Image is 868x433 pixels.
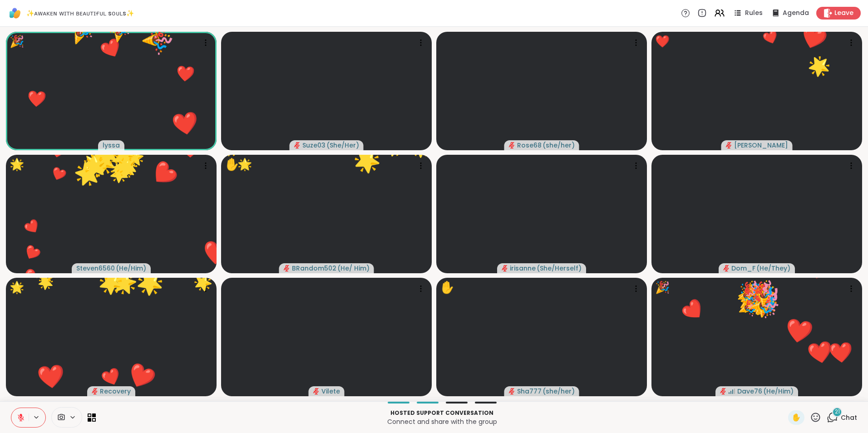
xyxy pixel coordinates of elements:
span: audio-muted [284,265,290,271]
button: ❤️ [820,331,862,374]
button: ❤️ [755,22,787,53]
button: 🌟 [102,144,144,187]
button: ❤️ [15,236,49,271]
span: Rose68 [517,141,542,150]
span: Agenda [783,9,809,18]
button: ❤️ [171,129,209,167]
button: ❤️ [20,82,54,115]
div: 🎉 [10,33,24,50]
span: Rules [745,9,763,18]
button: 🌟 [68,253,102,286]
button: ❤️ [27,353,76,402]
span: Suze03 [302,141,325,150]
span: BRandom502 [292,264,336,273]
button: 🌟 [338,131,397,191]
span: lyssa [103,141,120,150]
img: ShareWell Logomark [7,5,23,21]
span: Chat [841,413,857,422]
span: ✋ [792,412,801,423]
span: ( He/They ) [756,264,790,273]
button: 🌟 [72,130,135,193]
button: ❤️ [43,159,74,190]
span: audio-muted [509,388,515,394]
button: 🌟 [794,40,845,91]
span: irisanne [510,264,536,273]
span: Dom_F [731,264,755,273]
span: ( He/Him ) [116,264,146,273]
span: 21 [835,408,840,416]
span: Steven6560 [76,264,115,273]
span: [PERSON_NAME] [734,141,788,150]
span: Dave76 [737,387,762,396]
span: Leave [834,9,853,18]
button: ❤️ [169,58,202,90]
span: audio-muted [723,265,730,271]
span: Vilete [321,387,340,396]
span: ( she/her ) [542,387,575,396]
span: audio-muted [720,388,726,394]
div: 🌟 [237,156,252,173]
p: Hosted support conversation [101,409,783,417]
button: 🎉 [740,270,788,317]
button: ❤️ [15,210,49,244]
span: ✨ᴀᴡᴀᴋᴇɴ ᴡɪᴛʜ ʙᴇᴀᴜᴛɪғᴜʟ sᴏᴜʟs✨ [26,9,134,18]
button: ❤️ [89,27,134,72]
span: audio-muted [313,388,320,394]
button: ❤️ [112,348,170,406]
button: ❤️ [668,285,718,335]
span: ( she/her ) [542,141,575,150]
span: ( She/Her ) [326,141,359,150]
span: ( He/ Him ) [337,264,370,273]
button: 🎉 [99,12,138,51]
div: 🌟 [10,156,24,173]
div: ✋ [440,279,454,296]
span: audio-muted [726,142,732,148]
div: ✋ [225,156,239,173]
button: ❤️ [773,306,825,358]
span: ( He/Him ) [763,387,794,396]
p: Connect and share with the group [101,417,783,426]
div: 🎉 [655,279,670,296]
button: ❤️ [796,329,843,376]
span: Sha777 [517,387,542,396]
button: ❤️ [135,145,192,203]
span: audio-muted [294,142,301,148]
div: 🌟 [10,279,24,296]
span: audio-muted [92,388,98,394]
button: 🌟 [183,263,223,302]
button: ❤️ [91,357,132,397]
button: ❤️ [161,99,210,148]
div: ❤️ [655,33,670,50]
button: ❤️ [787,11,840,64]
span: audio-muted [509,142,515,148]
button: 🌟 [120,252,181,313]
span: ( She/Herself ) [537,264,582,273]
span: audio-muted [502,265,508,271]
button: 🎉 [726,269,779,322]
button: ❤️ [192,229,241,278]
